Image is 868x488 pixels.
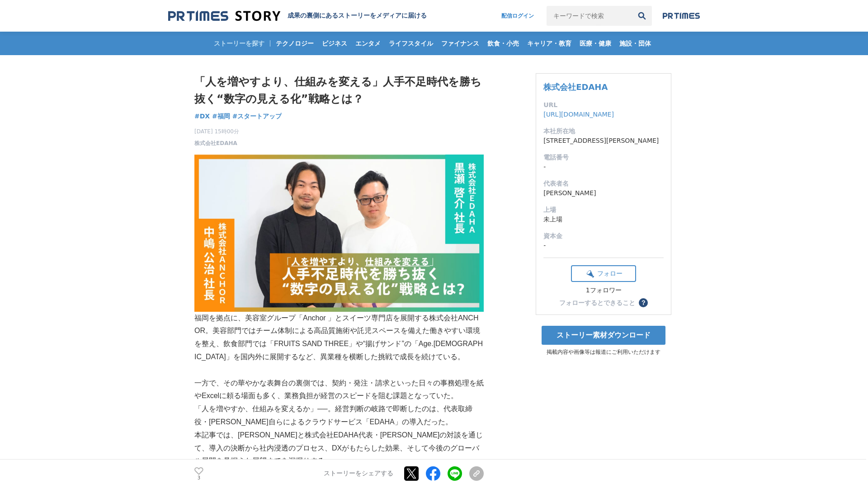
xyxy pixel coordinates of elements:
span: 施設・団体 [616,39,655,47]
p: 福岡を拠点に、美容室グループ「Anchor 」とスイーツ専門店を展開する株式会社ANCHOR。美容部門ではチーム体制による高品質施術や託児スペースを備えた働きやすい環境を整え、飲食部門では「FR... [194,312,484,364]
a: 株式会社EDAHA [194,139,237,147]
span: #福岡 [212,112,230,120]
p: ストーリーをシェアする [324,470,393,478]
img: 成果の裏側にあるストーリーをメディアに届ける [168,10,280,22]
dt: 資本金 [543,231,664,241]
dd: - [543,241,664,250]
span: ライフスタイル [385,39,437,47]
dd: 未上場 [543,215,664,224]
img: prtimes [663,12,700,19]
dt: 上場 [543,205,664,215]
span: #スタートアップ [232,112,282,120]
p: 本記事では、[PERSON_NAME]と株式会社EDAHA代表・[PERSON_NAME]の対談を通じて、導入の決断から社内浸透のプロセス、DXがもたらした効果、そして今後のグローバル展開を見据... [194,429,484,468]
a: ストーリー素材ダウンロード [542,326,665,345]
p: 掲載内容や画像等は報道にご利用いただけます [536,348,671,356]
button: フォロー [571,265,636,282]
dt: 本社所在地 [543,127,664,136]
dt: 代表者名 [543,179,664,188]
a: ライフスタイル [385,32,437,55]
span: キャリア・教育 [524,39,575,47]
p: 「人を増やすか、仕組みを変えるか」──。経営判断の岐路で即断したのは、代表取締役・[PERSON_NAME]自らによるクラウドサービス「EDAHA」の導入だった。 [194,403,484,429]
a: 飲食・小売 [484,32,523,55]
p: 3 [194,476,203,480]
span: 医療・健康 [576,39,615,47]
button: 検索 [632,6,652,26]
dd: [STREET_ADDRESS][PERSON_NAME] [543,136,664,145]
dt: 電話番号 [543,153,664,162]
a: 医療・健康 [576,32,615,55]
a: #福岡 [212,112,230,121]
a: 施設・団体 [616,32,655,55]
dd: [PERSON_NAME] [543,188,664,198]
button: ？ [639,298,648,307]
a: ファイナンス [438,32,483,55]
a: エンタメ [352,32,384,55]
span: ファイナンス [438,39,483,47]
a: 成果の裏側にあるストーリーをメディアに届ける 成果の裏側にあるストーリーをメディアに届ける [168,10,427,22]
p: 一方で、その華やかな表舞台の裏側では、契約・発注・請求といった日々の事務処理を紙やExcelに頼る場面も多く、業務負担が経営のスピードを阻む課題となっていた。 [194,377,484,403]
span: [DATE] 15時00分 [194,127,239,136]
div: フォローするとできること [559,300,635,306]
h1: 「人を増やすより、仕組みを変える」人手不足時代を勝ち抜く“数字の見える化”戦略とは？ [194,73,484,108]
a: #DX [194,112,210,121]
a: キャリア・教育 [524,32,575,55]
span: テクノロジー [272,39,317,47]
img: thumbnail_96881320-a362-11f0-be38-a389c2315d6f.png [194,155,484,312]
span: 飲食・小売 [484,39,523,47]
a: [URL][DOMAIN_NAME] [543,111,614,118]
div: 1フォロワー [571,286,636,295]
dt: URL [543,100,664,110]
h2: 成果の裏側にあるストーリーをメディアに届ける [288,12,427,20]
a: 株式会社EDAHA [543,82,608,92]
a: テクノロジー [272,32,317,55]
a: ビジネス [318,32,351,55]
input: キーワードで検索 [547,6,632,26]
span: ビジネス [318,39,351,47]
dd: - [543,162,664,172]
span: エンタメ [352,39,384,47]
span: #DX [194,112,210,120]
a: 配信ログイン [492,6,543,26]
a: #スタートアップ [232,112,282,121]
span: ？ [640,300,646,306]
